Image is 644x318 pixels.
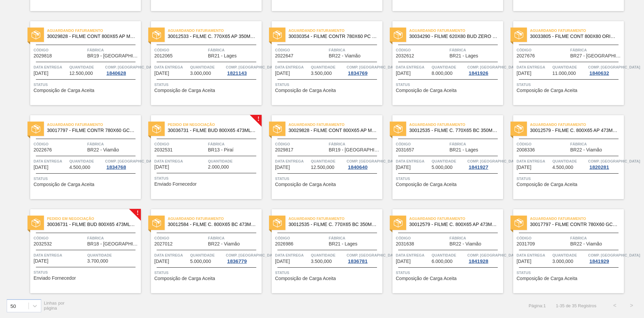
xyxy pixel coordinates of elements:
[530,121,624,128] span: Aguardando Faturamento
[34,276,76,281] span: Enviado Fornecedor
[530,222,619,227] span: 30017797 - FILME CONTR 780X60 GCA ZERO 350ML NIV22
[154,241,173,246] span: 2027012
[311,71,332,76] span: 3.500,000
[69,71,93,76] span: 12.500,000
[311,165,334,170] span: 12.500,000
[396,88,457,93] span: Composição de Carga Aceita
[588,158,640,165] span: Comp. Carga
[396,141,448,147] span: Código
[34,141,86,147] span: Código
[409,215,503,222] span: Aguardando Faturamento
[346,252,398,259] span: Comp. Carga
[409,34,498,39] span: 30034290 - FILME 620X80 BUD ZERO 350 SLK C8
[69,165,90,170] span: 4.500,000
[588,71,610,76] div: 1840632
[396,71,411,76] span: 17/10/2025
[409,27,503,34] span: Aguardando Faturamento
[34,235,86,241] span: Código
[382,209,503,293] a: statusAguardando Faturamento30012579 - FILME C. 800X65 AP 473ML C12 429Código2031638FábricaBR22 -...
[34,81,139,88] span: Status
[47,34,136,39] span: 30029828 - FILME CONT 800X65 AP MP 473 C12 429
[154,53,173,58] span: 2012065
[154,141,206,147] span: Código
[226,64,278,71] span: Comp. Carga
[154,81,260,88] span: Status
[262,209,382,293] a: statusAguardando Faturamento30012535 - FILME C. 770X65 BC 350ML C12 429Código2026986FábricaBR21 -...
[105,165,127,170] div: 1834768
[262,115,382,199] a: statusAguardando Faturamento30029828 - FILME CONT 800X65 AP MP 473 C12 429Código2029817FábricaBR1...
[556,303,596,308] span: 1 - 35 de 35 Registros
[87,47,139,53] span: Fábrica
[32,31,40,39] img: status
[517,182,577,187] span: Composição de Carga Aceita
[552,64,587,71] span: Quantidade
[69,64,104,71] span: Quantidade
[190,259,211,264] span: 5.000,000
[87,252,139,259] span: Quantidade
[346,64,381,76] a: Comp. [GEOGRAPHIC_DATA]1834769
[275,182,336,187] span: Composição de Carga Aceita
[570,53,622,58] span: BR27 - Nova Minas
[503,115,624,199] a: statusAguardando Faturamento30012579 - FILME C. 800X65 AP 473ML C12 429Código2008336FábricaBR22 -...
[154,252,189,259] span: Data entrega
[44,301,65,311] span: Linhas por página
[432,252,466,259] span: Quantidade
[47,27,141,34] span: Aguardando Faturamento
[168,128,256,133] span: 30036731 - FILME BUD 800X65 473ML MP C12
[105,158,157,165] span: Comp. Carga
[154,182,197,187] span: Enviado Fornecedor
[154,259,169,264] span: 01/11/2025
[467,158,501,170] a: Comp. [GEOGRAPHIC_DATA]1841927
[382,115,503,199] a: statusAguardando Faturamento30012535 - FILME C. 770X65 BC 350ML C12 429Código2031657FábricaBR21 -...
[226,252,260,264] a: Comp. [GEOGRAPHIC_DATA]1836779
[396,276,457,281] span: Composição de Carga Aceita
[152,125,161,133] img: status
[288,121,382,128] span: Aguardando Faturamento
[10,303,16,309] div: 50
[346,165,369,170] div: 1840640
[467,71,489,76] div: 1841926
[154,276,215,281] span: Composição de Carga Aceita
[47,222,136,227] span: 30036731 - FILME BUD 800X65 473ML MP C12
[552,252,587,259] span: Quantidade
[396,81,501,88] span: Status
[517,165,531,170] span: 22/10/2025
[449,53,478,58] span: BR21 - Lages
[449,147,478,152] span: BR21 - Lages
[530,27,624,34] span: Aguardando Faturamento
[47,121,141,128] span: Aguardando Faturamento
[432,158,466,165] span: Quantidade
[154,47,206,53] span: Código
[467,165,489,170] div: 1841927
[517,241,535,246] span: 2031709
[154,165,169,170] span: 21/10/2025
[275,53,293,58] span: 2022647
[154,269,260,276] span: Status
[530,215,624,222] span: Aguardando Faturamento
[329,147,381,152] span: BR19 - Nova Rio
[275,252,309,259] span: Data entrega
[208,235,260,241] span: Fábrica
[570,47,622,53] span: Fábrica
[570,147,602,152] span: BR22 - Viamão
[34,147,52,152] span: 2022676
[346,259,369,264] div: 1836781
[275,235,327,241] span: Código
[275,71,290,76] span: 15/10/2025
[275,147,293,152] span: 2029817
[275,259,290,264] span: 11/11/2025
[503,21,624,105] a: statusAguardando Faturamento30033805 - FILME CONT 800X80 ORIG 473 MP C12 429Código2027676FábricaB...
[262,21,382,105] a: statusAguardando Faturamento30030354 - FILME CONTR 780X60 PC LT350 NIV24Código2022647FábricaBR22 ...
[34,252,86,259] span: Data entrega
[382,21,503,105] a: statusAguardando Faturamento30034290 - FILME 620X80 BUD ZERO 350 SLK C8Código2032612FábricaBR21 -...
[515,125,523,133] img: status
[154,88,215,93] span: Composição de Carga Aceita
[396,259,411,264] span: 15/11/2025
[208,158,260,165] span: Quantidade
[20,115,141,199] a: statusAguardando Faturamento30017797 - FILME CONTR 780X60 GCA ZERO 350ML NIV22Código2022676Fábric...
[467,259,489,264] div: 1841928
[329,235,381,241] span: Fábrica
[141,21,262,105] a: statusAguardando Faturamento30012533 - FILME C. 770X65 AP 350ML C12 429Código2012065FábricaBR21 -...
[515,219,523,227] img: status
[517,141,569,147] span: Código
